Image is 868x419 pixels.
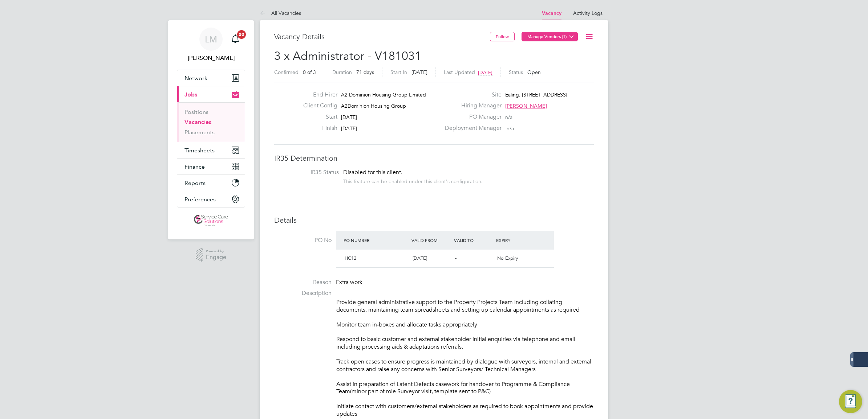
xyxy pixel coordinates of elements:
span: 0 of 3 [303,69,316,75]
button: Engage Resource Center [839,390,862,413]
label: Client Config [297,102,337,110]
label: IR35 Status [281,169,339,176]
span: A2Dominion Housing Group [341,103,406,109]
a: Activity Logs [573,10,603,16]
nav: Main navigation [168,20,254,239]
label: Duration [332,69,352,75]
label: PO Manager [441,113,502,121]
label: Confirmed [274,69,299,75]
label: End Hirer [297,91,337,99]
span: [PERSON_NAME] [505,103,547,109]
span: HC12 [345,255,356,261]
span: [DATE] [478,69,492,75]
span: 71 days [356,69,374,75]
span: Ealing, [STREET_ADDRESS] [505,91,567,98]
div: PO Number [342,234,410,247]
button: Follow [490,32,515,41]
label: Status [509,69,523,75]
span: LM [205,34,217,44]
a: Placements [184,129,215,136]
span: Jobs [184,91,197,98]
span: Finance [184,163,205,170]
div: This feature can be enabled under this client's configuration. [343,176,483,185]
label: Description [274,289,332,297]
h3: IR35 Determination [274,153,594,163]
label: Finish [297,124,337,132]
span: [DATE] [413,255,427,261]
span: [DATE] [341,114,357,120]
span: Engage [206,254,226,260]
label: Hiring Manager [441,102,502,110]
a: Go to home page [177,215,245,226]
a: All Vacancies [260,10,301,16]
button: Finance [177,159,245,174]
span: Disabled for this client. [343,169,402,176]
span: n/a [507,125,514,132]
p: Monitor team in-boxes and allocate tasks appropriately [336,321,594,329]
label: Reason [274,279,332,286]
h3: Vacancy Details [274,32,490,41]
span: Preferences [184,196,216,203]
p: Respond to basic customer and external stakeholder initial enquiries via telephone and email incl... [336,336,594,351]
span: Powered by [206,248,226,254]
span: [DATE] [341,125,357,132]
div: Jobs [177,102,245,142]
span: Lee McMillan [177,54,245,62]
span: Open [527,69,541,75]
label: PO No [274,237,332,244]
label: Start [297,113,337,121]
button: Jobs [177,86,245,102]
span: - [455,255,457,261]
span: [DATE] [411,69,427,75]
h3: Details [274,215,594,225]
span: No Expiry [497,255,518,261]
a: Vacancy [542,10,561,16]
button: Timesheets [177,142,245,158]
button: Reports [177,175,245,191]
a: 20 [228,28,243,51]
button: Manage Vendors (1) [522,32,578,41]
span: 3 x Administrator - V181031 [274,49,421,63]
img: servicecare-logo-retina.png [194,215,228,226]
p: Assist in preparation of Latent Defects casework for handover to Programme & Compliance Team(mino... [336,381,594,396]
label: Deployment Manager [441,124,502,132]
a: Powered byEngage [196,248,227,262]
span: A2 Dominion Housing Group Limited [341,91,426,98]
label: Last Updated [444,69,475,75]
p: Track open cases to ensure progress is maintained by dialogue with surveyors, internal and extern... [336,358,594,373]
label: Start In [390,69,407,75]
p: Provide general administrative support to the Property Projects Team including collating document... [336,299,594,314]
span: Reports [184,180,206,186]
button: Preferences [177,191,245,207]
span: Network [184,75,207,82]
a: Positions [184,108,208,115]
a: LM[PERSON_NAME] [177,28,245,62]
a: Vacancies [184,119,211,126]
p: Initiate contact with customers/external stakeholders as required to book appointments and provid... [336,403,594,418]
div: Valid To [452,234,495,247]
span: Extra work [336,279,362,286]
button: Network [177,70,245,86]
div: Valid From [410,234,452,247]
span: Timesheets [184,147,215,154]
span: 20 [237,30,246,39]
div: Expiry [494,234,537,247]
label: Site [441,91,502,99]
span: n/a [505,114,512,120]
